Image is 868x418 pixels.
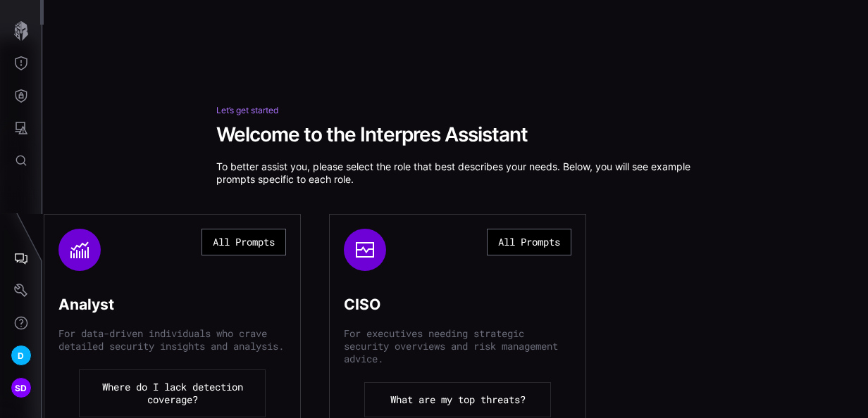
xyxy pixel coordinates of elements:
[216,160,695,186] p: To better assist you, please select the role that best describes your needs. Below, you will see ...
[216,122,695,146] h1: Welcome to the Interpres Assistant
[1,372,42,404] button: SD
[58,327,286,353] p: For data-driven individuals who crave detailed security insights and analysis.
[58,284,114,314] h2: Analyst
[344,284,380,314] h2: CISO
[18,348,24,363] span: D
[79,369,266,417] button: Where do I lack detection coverage?
[216,106,695,115] div: Let’s get started
[344,327,571,365] p: For executives needing strategic security overviews and risk management advice.
[487,229,571,271] a: All Prompts
[201,229,286,255] button: All Prompts
[364,382,551,417] button: What are my top threats?
[1,339,42,372] button: D
[201,229,286,271] a: All Prompts
[15,381,27,395] span: SD
[487,229,571,255] button: All Prompts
